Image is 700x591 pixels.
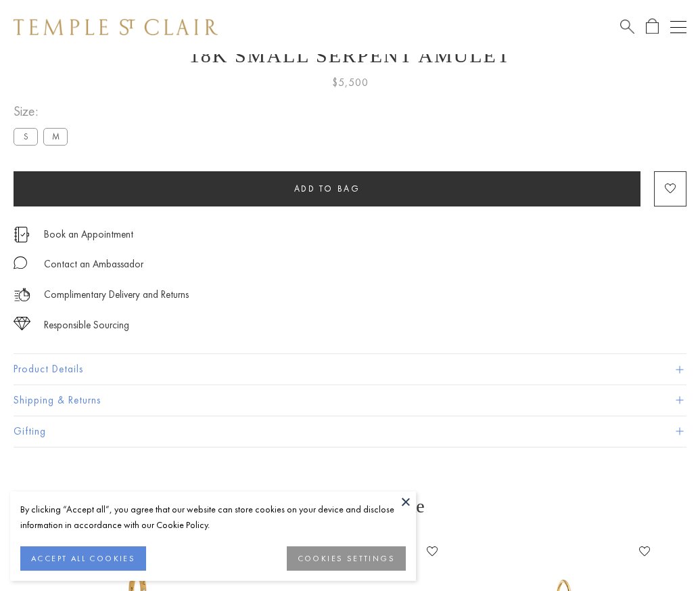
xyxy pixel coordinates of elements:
[14,286,30,303] img: icon_delivery.svg
[14,256,27,269] img: MessageIcon-01_2.svg
[646,18,659,35] a: Open Shopping Bag
[620,18,634,35] a: Search
[14,416,686,447] button: Gifting
[14,354,686,385] button: Product Details
[44,256,143,273] div: Contact an Ambassador
[14,171,640,206] button: Add to bag
[14,128,38,145] label: S
[14,317,30,330] img: icon_sourcing.svg
[294,183,360,194] span: Add to bag
[14,100,73,123] span: Size:
[20,546,146,571] button: ACCEPT ALL COOKIES
[14,19,218,35] img: Temple St. Clair
[670,19,686,35] button: Open navigation
[20,502,406,533] div: By clicking “Accept all”, you agree that our website can store cookies on your device and disclos...
[43,128,68,145] label: M
[14,44,686,67] h1: 18K Small Serpent Amulet
[14,385,686,416] button: Shipping & Returns
[14,227,30,242] img: icon_appointment.svg
[287,546,406,571] button: COOKIES SETTINGS
[332,74,369,91] span: $5,500
[44,227,133,242] a: Book an Appointment
[44,317,129,334] div: Responsible Sourcing
[44,286,189,303] p: Complimentary Delivery and Returns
